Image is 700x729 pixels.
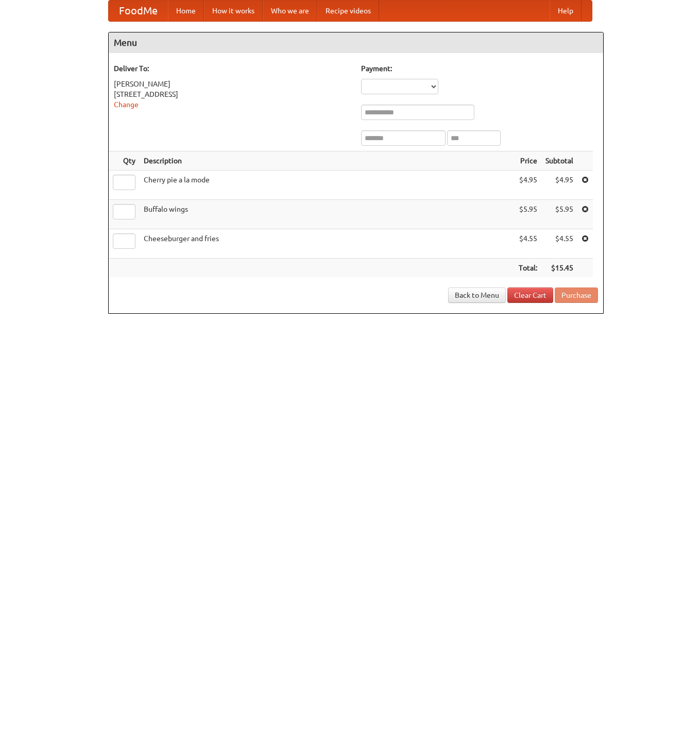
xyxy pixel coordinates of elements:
th: Qty [109,151,140,171]
th: $15.45 [541,259,577,278]
th: Description [140,151,515,171]
td: $4.55 [515,229,541,259]
td: $5.95 [541,200,577,229]
td: $5.95 [515,200,541,229]
td: $4.55 [541,229,577,259]
div: [PERSON_NAME] [114,79,351,89]
h5: Deliver To: [114,63,351,74]
a: How it works [204,1,263,21]
a: Recipe videos [317,1,379,21]
td: $4.95 [541,171,577,200]
a: Help [550,1,582,21]
a: Who we are [263,1,317,21]
th: Price [515,151,541,171]
td: Cheeseburger and fries [140,229,515,259]
a: Change [114,100,139,109]
a: Home [168,1,204,21]
a: FoodMe [109,1,168,21]
td: Cherry pie a la mode [140,171,515,200]
div: [STREET_ADDRESS] [114,89,351,99]
td: Buffalo wings [140,200,515,229]
th: Total: [515,259,541,278]
h4: Menu [109,32,603,53]
button: Purchase [555,287,598,303]
th: Subtotal [541,151,577,171]
td: $4.95 [515,171,541,200]
h5: Payment: [361,63,598,74]
a: Back to Menu [448,287,506,303]
a: Clear Cart [507,287,553,303]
